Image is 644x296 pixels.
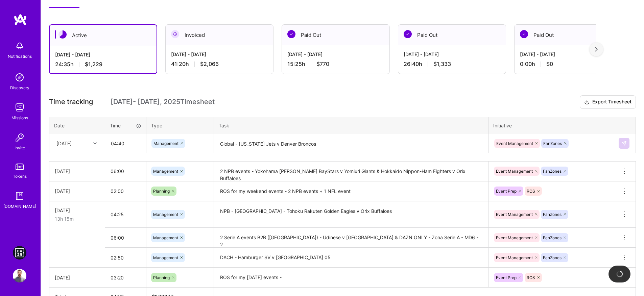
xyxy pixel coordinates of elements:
[49,98,93,106] span: Time tracking
[153,212,178,217] span: Management
[55,188,99,195] div: [DATE]
[580,95,636,109] button: Export Timesheet
[13,246,26,260] img: DAZN: Event Moderators for Israel Based Team
[146,117,214,134] th: Type
[496,169,533,174] span: Event Management
[55,274,99,281] div: [DATE]
[171,60,268,68] div: 41:20 h
[55,215,99,222] div: 13h 15m
[55,168,99,175] div: [DATE]
[215,202,487,227] textarea: NPB - [GEOGRAPHIC_DATA] - Tohoku Rakuten Golden Eagles v Orix Buffaloes
[287,30,295,38] img: Paid Out
[13,269,26,282] img: User Avatar
[55,51,151,58] div: [DATE] - [DATE]
[50,25,157,46] div: Active
[282,25,389,45] div: Paid Out
[215,228,487,247] textarea: 2 Serie A events B2B ([GEOGRAPHIC_DATA]) - Udinese v [GEOGRAPHIC_DATA] & DAZN ONLY - Zona Serie A...
[11,269,28,282] a: User Avatar
[10,84,29,91] div: Discovery
[153,255,178,260] span: Management
[13,71,26,84] img: discovery
[55,207,99,214] div: [DATE]
[13,131,26,144] img: Invite
[543,255,562,260] span: FanZones
[287,60,384,68] div: 15:25 h
[14,14,27,26] img: logo
[621,141,627,146] img: Submit
[404,60,500,68] div: 26:40 h
[3,203,36,210] div: [DOMAIN_NAME]
[584,99,590,106] i: icon Download
[15,144,25,151] div: Invite
[496,212,533,217] span: Event Management
[616,270,623,278] img: loading
[200,60,219,68] span: $2,066
[105,182,146,200] input: HH:MM
[496,141,533,146] span: Event Management
[543,141,562,146] span: FanZones
[13,189,26,203] img: guide book
[105,134,146,152] input: HH:MM
[404,51,500,58] div: [DATE] - [DATE]
[215,162,487,181] textarea: 2 NPB events - Yokohama [PERSON_NAME] BayStars v Yomiuri Giants & Hokkaido Nippon-Ham Fighters v ...
[171,51,268,58] div: [DATE] - [DATE]
[527,275,535,280] span: ROS
[105,205,146,223] input: HH:MM
[215,268,487,287] textarea: ROS for my [DATE] events -
[153,275,170,280] span: Planning
[287,51,384,58] div: [DATE] - [DATE]
[153,141,178,146] span: Management
[215,248,487,267] textarea: DACH - Hamburger SV v [GEOGRAPHIC_DATA] 05
[546,60,553,68] span: $0
[520,30,528,38] img: Paid Out
[153,189,170,194] span: Planning
[543,169,562,174] span: FanZones
[496,275,517,280] span: Event Prep
[493,122,608,129] div: Initiative
[105,162,146,180] input: HH:MM
[13,39,26,53] img: bell
[515,25,622,45] div: Paid Out
[93,142,97,145] i: icon Chevron
[11,246,28,260] a: DAZN: Event Moderators for Israel Based Team
[496,189,517,194] span: Event Prep
[520,51,617,58] div: [DATE] - [DATE]
[404,30,412,38] img: Paid Out
[8,53,32,60] div: Notifications
[55,61,151,68] div: 24:35 h
[111,98,215,106] span: [DATE] - [DATE] , 2025 Timesheet
[527,189,535,194] span: ROS
[153,235,178,240] span: Management
[166,25,273,45] div: Invoiced
[215,135,487,153] textarea: Global - [US_STATE] Jets v Denver Broncos
[215,182,487,201] textarea: ROS for my weekend events - 2 NPB events + 1 NFL event
[520,60,617,68] div: 0:00 h
[171,30,179,38] img: Invoiced
[496,235,533,240] span: Event Management
[49,117,105,134] th: Date
[153,169,178,174] span: Management
[433,60,451,68] span: $1,333
[316,60,329,68] span: $770
[58,30,67,39] img: Active
[11,114,28,121] div: Missions
[105,249,146,267] input: HH:MM
[595,47,598,52] img: right
[214,117,488,134] th: Task
[105,269,146,287] input: HH:MM
[105,229,146,247] input: HH:MM
[13,101,26,114] img: teamwork
[13,173,27,180] div: Tokens
[543,212,562,217] span: FanZones
[398,25,506,45] div: Paid Out
[110,122,141,129] div: Time
[496,255,533,260] span: Event Management
[543,235,562,240] span: FanZones
[16,164,24,170] img: tokens
[56,140,72,147] div: [DATE]
[85,61,102,68] span: $1,229
[619,138,630,149] div: null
